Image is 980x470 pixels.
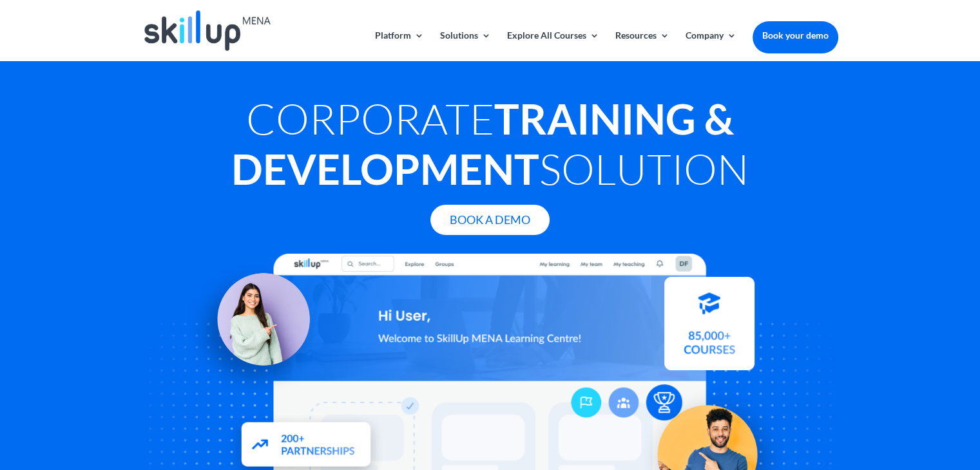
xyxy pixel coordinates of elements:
a: Company [686,31,736,61]
img: Skillup Mena [144,10,271,51]
img: Courses library - SkillUp MENA [664,283,754,376]
h1: Corporate Solution [142,93,838,200]
img: Learning Management Solution - SkillUp [184,258,323,397]
a: Resources [615,31,669,61]
a: Solutions [440,31,491,61]
iframe: Chat Widget [916,408,980,470]
a: Platform [375,31,424,61]
strong: Training & Development [231,93,734,194]
a: Book your demo [753,21,838,50]
a: Explore All Courses [507,31,599,61]
a: Book A Demo [430,205,550,235]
